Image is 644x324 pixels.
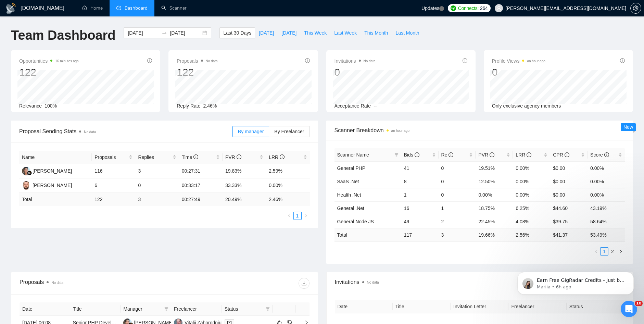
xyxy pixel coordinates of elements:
[480,4,488,12] span: 264
[330,27,361,38] button: Last Week
[19,151,92,164] th: Name
[70,302,121,316] th: Title
[138,153,171,161] span: Replies
[513,175,550,188] td: 0.00%
[302,212,310,220] button: right
[451,5,456,11] img: upwork-logo.png
[451,300,508,313] th: Invitation Letter
[619,249,623,253] span: right
[125,5,148,11] span: Dashboard
[135,151,179,164] th: Replies
[19,103,42,109] span: Relevance
[513,188,550,201] td: 0.00%
[280,154,285,159] span: info-circle
[203,103,217,109] span: 2.46%
[135,193,179,206] td: 3
[421,5,439,11] span: Updates
[334,66,376,79] div: 0
[496,6,501,11] span: user
[304,214,308,218] span: right
[439,201,476,215] td: 1
[590,152,609,158] span: Score
[441,152,454,158] span: Re
[492,57,545,65] span: Profile Views
[337,205,364,211] a: General .Net
[623,124,633,130] span: New
[334,228,401,241] td: Total
[92,151,135,164] th: Proposals
[334,57,376,65] span: Invitations
[161,5,187,11] a: searchScanner
[463,58,467,63] span: info-circle
[51,281,63,285] span: No data
[401,175,439,188] td: 8
[374,103,377,109] span: --
[193,154,198,159] span: info-circle
[334,29,357,37] span: Last Week
[162,30,167,36] span: swap-right
[401,201,439,215] td: 16
[285,212,293,220] button: left
[631,5,641,11] span: setting
[92,164,135,178] td: 116
[507,258,644,306] iframe: Intercom notifications message
[121,302,171,316] th: Manager
[508,300,566,313] th: Freelancer
[550,201,588,215] td: $44.60
[269,154,285,160] span: LRR
[116,5,121,10] span: dashboard
[476,228,513,241] td: 19.66 %
[266,178,310,193] td: 0.00%
[439,161,476,175] td: 0
[237,154,241,159] span: info-circle
[565,152,569,157] span: info-circle
[588,161,625,175] td: 0.00%
[476,201,513,215] td: 18.75%
[550,161,588,175] td: $0.00
[550,188,588,201] td: $0.00
[337,152,369,158] span: Scanner Name
[293,212,302,220] li: 1
[592,247,600,256] li: Previous Page
[147,58,152,63] span: info-circle
[182,154,198,160] span: Time
[594,249,598,253] span: left
[401,215,439,228] td: 49
[177,57,217,65] span: Proposals
[476,161,513,175] td: 19.51%
[177,66,217,79] div: 122
[439,215,476,228] td: 2
[135,178,179,193] td: 0
[513,228,550,241] td: 2.56 %
[550,175,588,188] td: $0.00
[458,4,479,12] span: Connects:
[449,152,453,157] span: info-circle
[22,167,30,175] img: TH
[179,164,223,178] td: 00:27:31
[439,188,476,201] td: 0
[337,179,359,184] a: SaaS .Net
[337,165,365,171] a: General PHP
[223,164,266,178] td: 19.83%
[299,281,309,286] span: download
[55,59,78,63] time: 16 minutes ago
[22,181,30,190] img: ST
[391,129,409,133] time: an hour ago
[84,130,96,134] span: No data
[94,153,127,161] span: Proposals
[394,153,399,157] span: filter
[223,193,266,206] td: 20.49 %
[588,228,625,241] td: 53.49 %
[550,228,588,241] td: $ 41.37
[439,175,476,188] td: 0
[33,182,72,189] div: [PERSON_NAME]
[92,178,135,193] td: 6
[621,301,637,317] iframe: Intercom live chat
[609,248,616,255] a: 2
[404,152,419,158] span: Bids
[264,304,271,314] span: filter
[219,27,255,38] button: Last 30 Days
[20,278,164,289] div: Proposals
[588,215,625,228] td: 58.64%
